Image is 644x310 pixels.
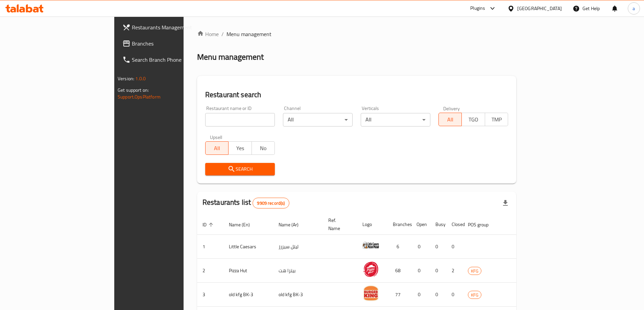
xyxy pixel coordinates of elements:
[202,197,289,208] h2: Restaurants list
[223,283,273,307] td: old kfg BK-3
[117,35,222,52] a: Branches
[357,214,387,235] th: Logo
[226,30,271,38] span: Menu management
[205,141,229,155] button: All
[253,200,289,206] span: 9909 record(s)
[361,113,430,126] div: All
[118,92,161,101] a: Support.OpsPlatform
[253,198,289,208] div: Total records count
[497,195,514,211] div: Export file
[228,141,252,155] button: Yes
[252,141,275,155] button: No
[446,214,462,235] th: Closed
[411,283,430,307] td: 0
[411,235,430,259] td: 0
[387,235,411,259] td: 6
[430,259,446,283] td: 0
[279,221,307,229] span: Name (Ar)
[485,113,508,126] button: TMP
[231,143,249,153] span: Yes
[197,30,516,38] nav: breadcrumb
[468,291,481,299] span: KFG
[362,285,379,302] img: old kfg BK-3
[446,283,462,307] td: 0
[468,221,497,229] span: POS group
[430,235,446,259] td: 0
[633,5,635,12] span: a
[208,143,226,153] span: All
[210,135,222,139] label: Upsell
[283,113,353,126] div: All
[387,283,411,307] td: 77
[205,113,275,126] input: Search for restaurant name or ID..
[197,52,264,62] h2: Menu management
[202,221,215,229] span: ID
[387,259,411,283] td: 68
[442,115,459,124] span: All
[443,106,460,111] label: Delivery
[223,235,273,259] td: Little Caesars
[387,214,411,235] th: Branches
[273,283,323,307] td: old kfg BK-3
[362,237,379,254] img: Little Caesars
[255,143,272,153] span: No
[517,5,562,12] div: [GEOGRAPHIC_DATA]
[273,235,323,259] td: ليتل سيزرز
[468,267,481,275] span: KFG
[118,74,134,83] span: Version:
[132,39,216,48] span: Branches
[135,74,146,83] span: 1.0.0
[223,259,273,283] td: Pizza Hut
[205,163,275,175] button: Search
[430,214,446,235] th: Busy
[211,165,269,173] span: Search
[117,19,222,35] a: Restaurants Management
[464,115,482,124] span: TGO
[438,113,462,126] button: All
[430,283,446,307] td: 0
[117,52,222,68] a: Search Branch Phone
[411,259,430,283] td: 0
[118,86,149,94] span: Get support on:
[132,23,216,31] span: Restaurants Management
[132,56,216,64] span: Search Branch Phone
[328,216,349,232] span: Ref. Name
[362,261,379,278] img: Pizza Hut
[488,115,505,124] span: TMP
[470,4,485,12] div: Plugins
[205,90,508,100] h2: Restaurant search
[411,214,430,235] th: Open
[273,259,323,283] td: بيتزا هت
[229,221,259,229] span: Name (En)
[221,30,224,38] li: /
[446,235,462,259] td: 0
[446,259,462,283] td: 2
[461,113,485,126] button: TGO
